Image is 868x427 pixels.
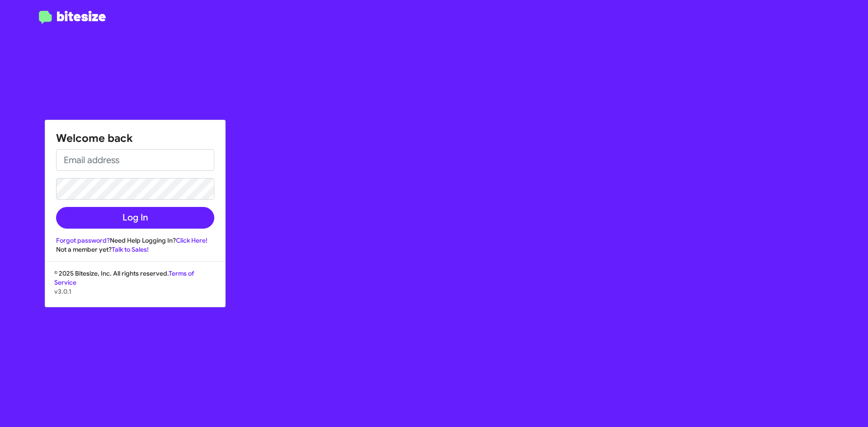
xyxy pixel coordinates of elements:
a: Forgot password? [56,236,110,244]
div: Need Help Logging In? [56,236,214,245]
div: Not a member yet? [56,245,214,254]
div: © 2025 Bitesize, Inc. All rights reserved. [45,269,225,307]
a: Talk to Sales! [112,245,149,253]
input: Email address [56,149,214,171]
button: Log In [56,207,214,229]
a: Click Here! [176,236,208,244]
h1: Welcome back [56,131,214,145]
p: v3.0.1 [54,287,216,296]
